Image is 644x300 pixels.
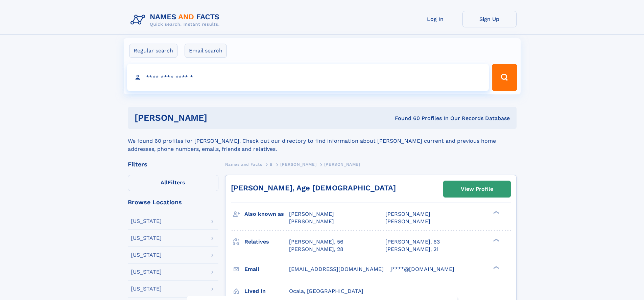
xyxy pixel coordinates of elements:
[131,218,162,224] div: [US_STATE]
[444,181,510,197] a: View Profile
[135,114,301,122] h1: [PERSON_NAME]
[280,162,316,167] span: [PERSON_NAME]
[289,246,343,253] a: [PERSON_NAME], 28
[385,211,430,217] span: [PERSON_NAME]
[129,44,177,58] label: Regular search
[128,199,218,205] div: Browse Locations
[280,160,316,168] a: [PERSON_NAME]
[289,266,384,272] span: [EMAIL_ADDRESS][DOMAIN_NAME]
[131,269,162,275] div: [US_STATE]
[128,161,218,167] div: Filters
[128,129,517,153] div: We found 60 profiles for [PERSON_NAME]. Check out our directory to find information about [PERSON...
[131,235,162,241] div: [US_STATE]
[461,181,493,197] div: View Profile
[492,64,517,91] button: Search Button
[131,252,162,258] div: [US_STATE]
[244,263,289,275] h3: Email
[492,265,500,270] div: ❯
[244,236,289,248] h3: Relatives
[185,44,227,58] label: Email search
[244,285,289,297] h3: Lived in
[225,160,262,168] a: Names and Facts
[492,238,500,242] div: ❯
[324,162,360,167] span: [PERSON_NAME]
[492,210,500,215] div: ❯
[128,175,218,191] label: Filters
[161,179,168,186] span: All
[231,184,396,192] a: [PERSON_NAME], Age [DEMOGRAPHIC_DATA]
[289,238,343,246] a: [PERSON_NAME], 56
[270,162,273,167] span: B
[289,218,334,225] span: [PERSON_NAME]
[289,288,363,294] span: Ocala, [GEOGRAPHIC_DATA]
[127,64,489,91] input: search input
[131,286,162,292] div: [US_STATE]
[385,246,438,253] a: [PERSON_NAME], 21
[128,11,225,29] img: Logo Names and Facts
[462,11,517,27] a: Sign Up
[270,160,273,168] a: B
[385,218,430,225] span: [PERSON_NAME]
[301,115,510,122] div: Found 60 Profiles In Our Records Database
[244,208,289,220] h3: Also known as
[385,238,440,246] a: [PERSON_NAME], 63
[408,11,462,27] a: Log In
[289,211,334,217] span: [PERSON_NAME]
